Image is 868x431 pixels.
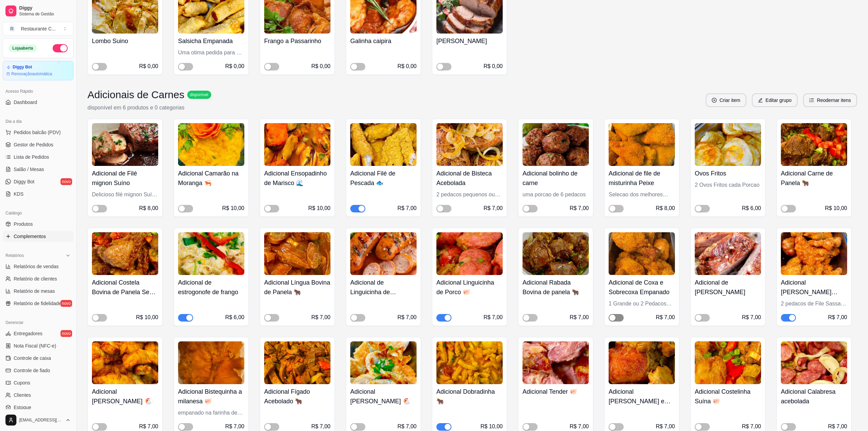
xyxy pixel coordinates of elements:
img: product-image [609,123,675,166]
div: Catálogo [3,208,73,219]
img: product-image [92,341,158,384]
div: R$ 7,00 [742,422,761,431]
a: Estoque [3,402,73,413]
a: Clientes [3,390,73,401]
h4: Adicional Filé de Pescada 🐟 [350,169,417,188]
div: Loja aberta [9,44,37,52]
div: R$ 7,00 [225,422,244,431]
div: R$ 0,00 [311,62,330,70]
div: Acesso Rápido [3,86,73,97]
img: product-image [436,123,503,166]
h4: Adicional de file de misturinha Peixe [609,169,675,188]
a: Relatório de mesas [3,286,73,297]
div: R$ 10,00 [136,313,158,322]
span: Produtos [14,221,33,227]
h4: Adicional Costela Bovina de Panela Sem osso 🐂 [92,278,158,297]
h4: Ovos Fritos [695,169,761,178]
img: product-image [264,232,330,275]
a: Cupons [3,377,73,388]
a: Nota Fiscal (NFC-e) [3,340,73,351]
h4: Adicional de Bisteca Acebolada [436,169,503,188]
h4: Galinha caipira [350,36,417,46]
div: Selecao dos melhores peixes Empanado sem espinha melhor que o file de pescada [609,191,675,199]
span: Relatório de fidelidade [14,300,61,307]
div: R$ 6,00 [742,204,761,212]
div: Restaurante C ... [21,25,56,32]
div: R$ 7,00 [397,313,417,322]
div: R$ 0,00 [484,62,503,70]
div: R$ 10,00 [825,204,847,212]
div: R$ 0,00 [397,62,417,70]
img: product-image [264,341,330,384]
div: R$ 7,00 [484,204,503,212]
img: product-image [350,341,417,384]
span: Salão / Mesas [14,166,44,173]
div: R$ 8,00 [139,204,158,212]
span: Cupons [14,379,30,386]
a: Gestor de Pedidos [3,139,73,150]
h4: Adicional [PERSON_NAME] 🐔 [92,387,158,406]
div: R$ 7,00 [656,422,675,431]
a: Dashboard [3,97,73,108]
a: Diggy BotRenovaçãoautomática [3,61,73,80]
h4: Adicional Fígado Acebolado 🐂 [264,387,330,406]
span: Relatório de mesas [14,288,55,295]
span: KDS [14,191,24,197]
span: plus-circle [712,98,717,103]
div: 1 Grande ou 2 Pedacos pequenos empanado na farinha Panko [609,300,675,308]
div: R$ 7,00 [828,422,847,431]
h4: Adicional Linguicinha de Porco 🐖 [436,278,503,297]
h4: Adicional Carne de Panela 🐂 [781,169,847,188]
div: Delicioso filé mignon Suíno média de um pedaço grande ou dois menores [92,191,158,199]
h4: Adicional de Filé mignon Suíno [92,169,158,188]
span: Relatórios [5,253,24,258]
h4: Adicional Camarão na Moranga 🦐 [178,169,244,188]
div: 2 pedacos pequenos ou um grande [436,191,503,199]
a: Salão / Mesas [3,164,73,175]
button: Select a team [3,22,73,36]
a: Controle de caixa [3,353,73,364]
div: Gerenciar [3,317,73,328]
h4: Adicional Língua Bovina de Panela 🐂 [264,278,330,297]
h4: Adicional Ensopadinho de Marisco 🌊 [264,169,330,188]
img: product-image [350,123,417,166]
h4: [PERSON_NAME] [436,36,503,46]
span: R [9,25,15,32]
h4: Adicional [PERSON_NAME] crocante [781,278,847,297]
div: R$ 10,00 [480,422,503,431]
a: Entregadoresnovo [3,328,73,339]
span: Nota Fiscal (NFC-e) [14,342,56,349]
h4: Adicional de estrogonofe de frango [178,278,244,297]
img: product-image [178,341,244,384]
span: Gestor de Pedidos [14,141,53,148]
img: product-image [178,232,244,275]
div: Dia a dia [3,116,73,127]
div: R$ 10,00 [308,204,330,212]
img: product-image [781,341,847,384]
div: R$ 0,00 [139,62,158,70]
img: product-image [92,123,158,166]
h4: Adicional Costelinha Suína 🐖 [695,387,761,406]
img: product-image [695,123,761,166]
span: Diggy Bot [14,178,35,185]
button: ordered-listReodernar itens [803,93,857,107]
span: disponível [189,92,210,97]
div: R$ 10,00 [222,204,244,212]
a: DiggySistema de Gestão [3,3,73,19]
a: Complementos [3,231,73,242]
h4: Adicional [PERSON_NAME] e sobrecoxa🐔 [609,387,675,406]
a: KDS [3,188,73,199]
div: R$ 7,00 [570,204,589,212]
img: product-image [92,232,158,275]
img: product-image [264,123,330,166]
span: Entregadores [14,330,42,337]
div: 2 pedacos de File Sassami Crocante1 Grande ou 2 Pedacos pequenos empanado na farinha Panko [781,300,847,308]
div: R$ 7,00 [397,204,417,212]
article: Diggy Bot [13,65,32,70]
button: [EMAIL_ADDRESS][DOMAIN_NAME] [3,412,73,428]
div: uma porcao de 6 pedacos [523,191,589,199]
span: Complementos [14,233,46,240]
img: product-image [695,341,761,384]
span: Clientes [14,392,31,399]
a: Relatório de fidelidadenovo [3,298,73,309]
